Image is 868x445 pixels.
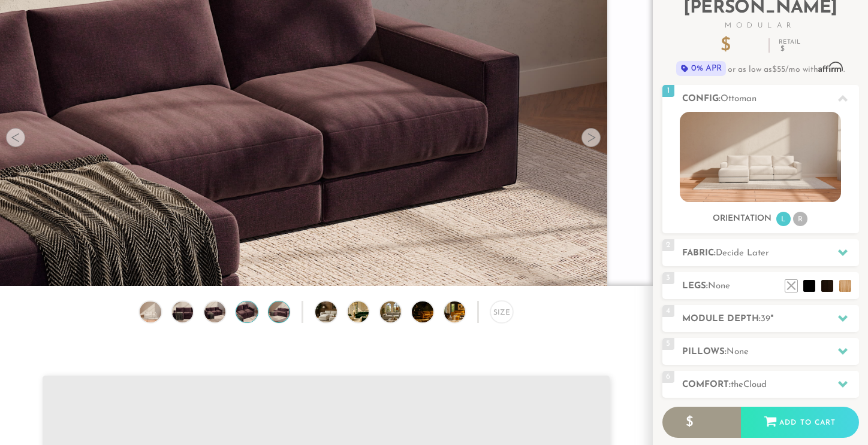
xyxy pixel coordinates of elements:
p: or as low as /mo with . [662,61,859,76]
img: Landon Modular Ottoman no legs 5 [266,301,291,322]
iframe: Chat [817,391,859,436]
img: Landon Modular Ottoman no legs 4 [234,301,260,322]
span: 3 [662,272,674,284]
h2: Module Depth: " [682,312,859,326]
img: DreamSofa Modular Sofa & Sectional Video Presentation 4 [412,301,450,322]
span: Affirm [818,62,843,72]
img: DreamSofa Modular Sofa & Sectional Video Presentation 2 [348,301,385,322]
span: 0% APR [676,61,726,76]
span: 4 [662,305,674,317]
h2: Fabric: [682,246,859,260]
img: Landon Modular Ottoman no legs 2 [170,301,195,322]
span: None [727,348,749,356]
p: $ [721,37,759,55]
em: $ [780,45,798,53]
h2: Comfort: [682,378,859,392]
span: Modular [662,22,859,29]
li: R [793,212,807,226]
p: Retail [779,39,800,53]
span: Cloud [743,380,767,389]
span: Ottoman [721,95,757,103]
img: DreamSofa Modular Sofa & Sectional Video Presentation 3 [380,301,418,322]
span: 2 [662,239,674,251]
span: 39 [761,315,770,324]
h2: Legs: [682,279,859,293]
span: the [731,380,743,389]
h2: Config: [682,92,859,106]
img: Landon Modular Ottoman no legs 3 [202,301,227,322]
div: Add to Cart [741,407,859,439]
img: DreamSofa Modular Sofa & Sectional Video Presentation 1 [315,301,353,322]
span: $55 [772,65,785,74]
img: DreamSofa Modular Sofa & Sectional Video Presentation 5 [444,301,482,322]
span: Decide Later [716,249,769,258]
img: Landon Modular Ottoman no legs 1 [138,301,163,322]
span: 5 [662,338,674,350]
img: landon-sofa-no_legs-no_pillows-1.jpg [680,112,841,202]
span: None [708,282,730,291]
h2: Pillows: [682,345,859,359]
div: Size [490,301,513,323]
span: 1 [662,85,674,97]
li: L [776,212,791,226]
h3: Orientation [713,214,771,224]
span: 6 [662,371,674,383]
